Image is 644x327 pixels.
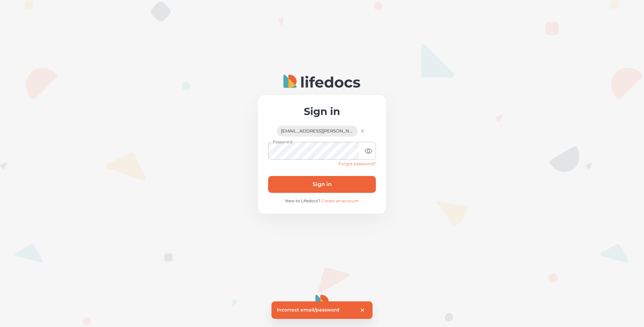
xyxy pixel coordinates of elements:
[358,305,367,315] button: close
[268,198,376,204] p: New to Lifedocs?
[268,105,376,118] h2: Sign in
[277,306,340,314] p: Incorrect email/password
[277,128,358,134] span: [EMAIL_ADDRESS][PERSON_NAME][DOMAIN_NAME]
[273,139,292,145] label: Password
[321,198,359,203] a: Create an account
[339,161,376,166] a: Forgot password?
[268,176,376,193] button: Sign in
[362,144,375,158] button: toggle password visibility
